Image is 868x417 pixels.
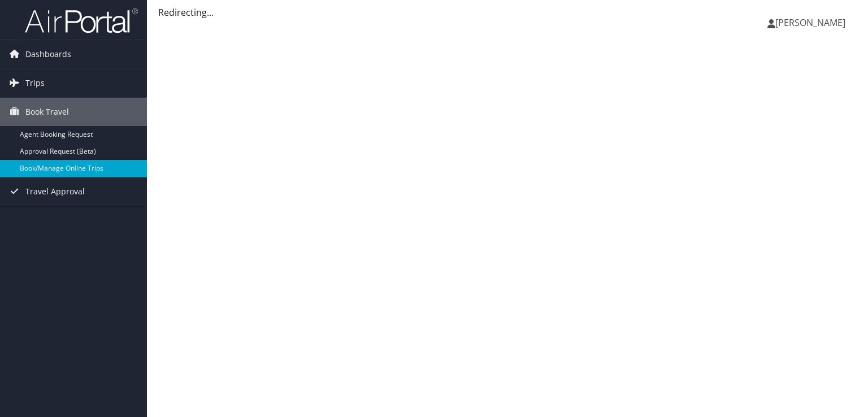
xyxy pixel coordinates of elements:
span: Travel Approval [25,177,85,206]
div: Redirecting... [158,6,857,19]
span: Dashboards [25,40,71,68]
span: [PERSON_NAME] [775,16,845,29]
span: Book Travel [25,98,69,126]
span: Trips [25,69,45,97]
a: [PERSON_NAME] [767,6,857,40]
img: airportal-logo.png [25,7,138,34]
